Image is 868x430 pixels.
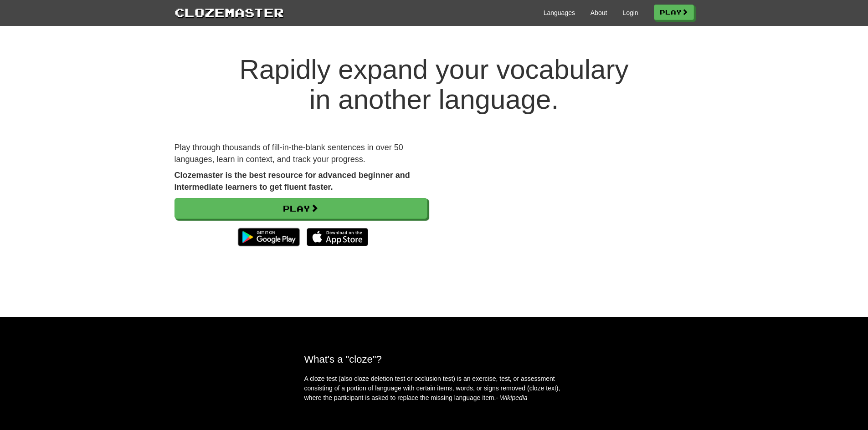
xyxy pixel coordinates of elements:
[175,4,284,20] a: Clozemaster
[622,8,638,17] a: Login
[307,228,368,246] img: Download_on_the_App_Store_Badge_US-UK_135x40-25178aeef6eb6b83b96f5f2d004eda3bffbb37122de64afbaef7...
[233,223,304,251] img: Get it on Google Play
[544,8,575,17] a: Languages
[591,8,607,17] a: About
[496,394,528,401] em: - Wikipedia
[175,142,427,165] p: Play through thousands of fill-in-the-blank sentences in over 50 languages, learn in context, and...
[175,171,410,192] strong: Clozemaster is the best resource for advanced beginner and intermediate learners to get fluent fa...
[654,5,694,20] a: Play
[304,374,564,403] p: A cloze test (also cloze deletion test or occlusion test) is an exercise, test, or assessment con...
[175,198,427,219] a: Play
[304,354,564,365] h2: What's a "cloze"?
